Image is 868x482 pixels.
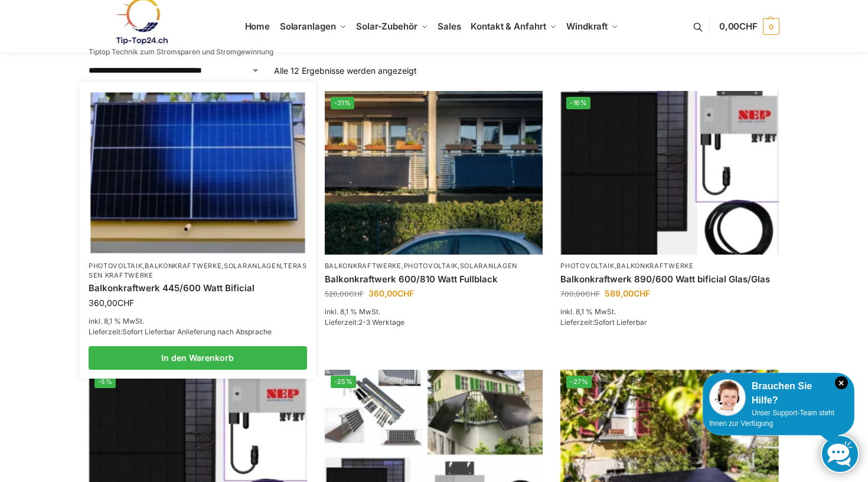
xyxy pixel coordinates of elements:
[122,327,272,336] span: Sofort Lieferbar Anlieferung nach Absprache
[356,21,417,32] span: Solar-Zubehör
[325,318,404,327] span: Lieferzeit:
[325,91,543,255] a: -31%2 Balkonkraftwerke
[89,316,307,327] p: inkl. 8,1 % MwSt.
[349,289,364,298] span: CHF
[560,289,600,298] bdi: 700,00
[560,91,779,255] img: Bificiales Hochleistungsmodul
[397,288,414,298] span: CHF
[471,21,546,32] span: Kontakt & Anfahrt
[89,262,307,279] a: Terassen Kraftwerke
[145,262,221,270] a: Balkonkraftwerke
[709,379,746,416] img: Customer service
[358,318,404,327] span: 2-3 Werktage
[325,307,543,317] p: inkl. 8,1 % MwSt.
[763,18,779,35] span: 0
[89,262,307,280] p: , , ,
[594,318,647,327] span: Sofort Lieferbar
[325,273,543,285] a: Balkonkraftwerk 600/810 Watt Fullblack
[560,273,779,285] a: Balkonkraftwerk 890/600 Watt bificial Glas/Glas
[438,21,461,32] span: Sales
[835,376,848,389] i: Schließen
[560,262,779,271] p: ,
[325,262,543,271] p: , ,
[460,262,517,270] a: Solaranlagen
[89,327,272,336] span: Lieferzeit:
[89,262,142,270] a: Photovoltaik
[709,409,834,428] span: Unser Support-Team steht Ihnen zur Verfügung
[404,262,458,270] a: Photovoltaik
[325,91,543,255] img: 2 Balkonkraftwerke
[274,64,417,77] p: Alle 12 Ergebnisse werden angezeigt
[560,307,779,317] p: inkl. 8,1 % MwSt.
[89,64,260,77] select: Shop-Reihenfolge
[560,318,647,327] span: Lieferzeit:
[89,282,307,294] a: Balkonkraftwerk 445/600 Watt Bificial
[118,298,134,308] span: CHF
[224,262,281,270] a: Solaranlagen
[90,93,305,253] img: Solaranlage für den kleinen Balkon
[616,262,693,270] a: Balkonkraftwerke
[709,379,848,408] div: Brauchen Sie Hilfe?
[739,21,758,32] span: CHF
[560,262,614,270] a: Photovoltaik
[368,288,414,298] bdi: 360,00
[719,9,779,44] a: 0,00CHF 0
[325,289,364,298] bdi: 520,00
[585,289,600,298] span: CHF
[89,346,307,370] a: In den Warenkorb legen: „Balkonkraftwerk 445/600 Watt Bificial“
[719,21,758,32] span: 0,00
[605,288,650,298] bdi: 589,00
[280,21,336,32] span: Solaranlagen
[325,262,402,270] a: Balkonkraftwerke
[560,91,779,255] a: -16%Bificiales Hochleistungsmodul
[566,21,608,32] span: Windkraft
[89,298,134,308] bdi: 360,00
[89,48,273,56] p: Tiptop Technik zum Stromsparen und Stromgewinnung
[634,288,650,298] span: CHF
